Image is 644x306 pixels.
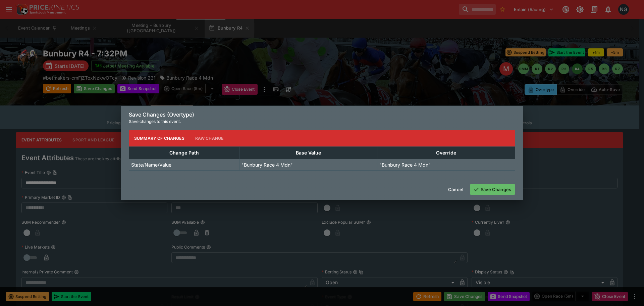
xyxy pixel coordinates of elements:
[470,184,515,195] button: Save Changes
[377,146,515,159] th: Override
[377,159,515,170] td: "Bunbury Race 4 Mdn"
[129,146,239,159] th: Change Path
[444,184,467,195] button: Cancel
[129,111,515,118] h6: Save Changes (Overtype)
[190,130,229,146] button: Raw Change
[239,146,377,159] th: Base Value
[129,118,515,125] p: Save changes to this event.
[129,130,190,146] button: Summary of Changes
[131,161,171,168] p: State/Name/Value
[239,159,377,170] td: "Bunbury Race 4 Mdn"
